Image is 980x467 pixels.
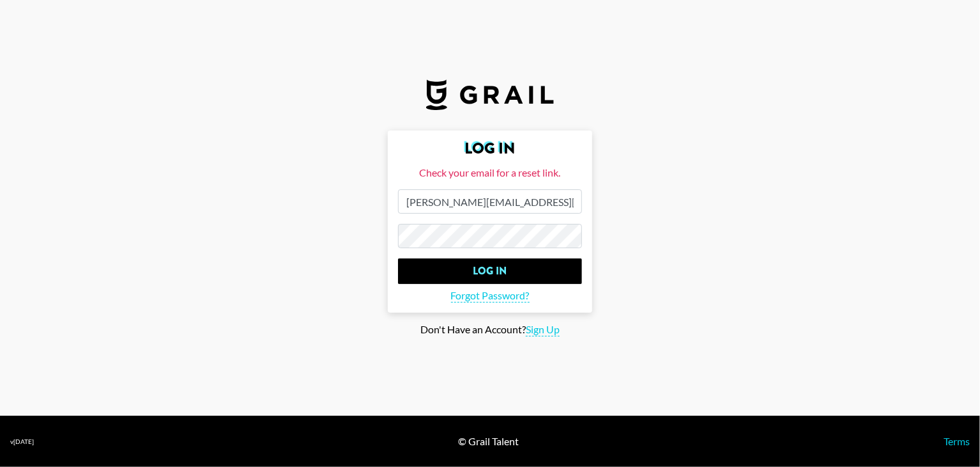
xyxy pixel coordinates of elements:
[10,438,34,446] div: v [DATE]
[398,141,582,156] h2: Log In
[944,435,970,447] a: Terms
[526,323,560,336] span: Sign Up
[459,435,519,448] div: © Grail Talent
[398,166,582,179] div: Check your email for a reset link.
[398,258,582,284] input: Log In
[426,79,554,110] img: Grail Talent Logo
[398,189,582,214] input: Email
[451,289,530,303] span: Forgot Password?
[10,323,970,336] div: Don't Have an Account?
